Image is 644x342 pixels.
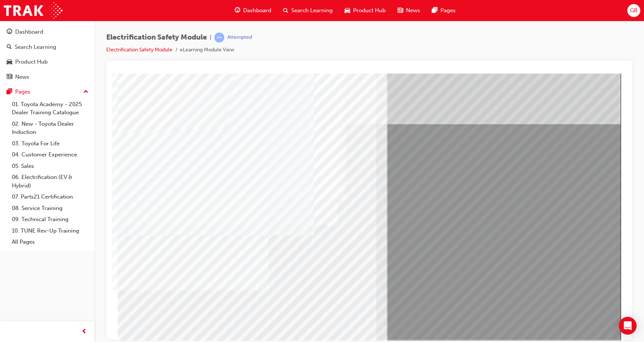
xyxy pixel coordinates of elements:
[432,6,437,15] span: pages-icon
[283,6,288,15] span: search-icon
[9,149,91,160] a: 04. Customer Experience
[7,44,12,51] span: search-icon
[277,3,339,18] a: search-iconSearch Learning
[426,3,462,18] a: pages-iconPages
[9,172,91,191] a: 06. Electrification (EV & Hybrid)
[7,74,12,81] span: news-icon
[398,6,403,15] span: news-icon
[15,88,30,96] div: Pages
[9,191,91,203] a: 07. Parts21 Certification
[291,6,333,15] span: Search Learning
[227,34,252,41] div: Attempted
[106,33,207,42] span: Electrification Safety Module
[630,6,638,15] span: GB
[15,28,43,36] div: Dashboard
[4,2,63,19] img: Trak
[235,6,240,15] span: guage-icon
[392,3,426,18] a: news-iconNews
[106,47,172,53] a: Electrification Safety Module
[627,4,640,17] button: GB
[81,327,87,336] span: prev-icon
[15,73,29,81] div: News
[7,59,12,65] span: car-icon
[83,87,88,97] span: up-icon
[406,6,420,15] span: News
[9,236,91,248] a: All Pages
[353,6,386,15] span: Product Hub
[15,58,48,66] div: Product Hub
[619,317,637,335] div: Open Intercom Messenger
[9,118,91,138] a: 02. New - Toyota Dealer Induction
[15,43,56,51] div: Search Learning
[210,33,211,42] span: |
[3,85,91,99] button: Pages
[3,55,91,69] a: Product Hub
[3,24,91,85] button: DashboardSearch LearningProduct HubNews
[345,6,350,15] span: car-icon
[9,214,91,225] a: 09. Technical Training
[229,3,277,18] a: guage-iconDashboard
[3,70,91,84] a: News
[9,225,91,237] a: 10. TUNE Rev-Up Training
[7,29,12,35] span: guage-icon
[3,25,91,39] a: Dashboard
[214,33,224,43] span: learningRecordVerb_ATTEMPT-icon
[9,203,91,214] a: 08. Service Training
[7,89,12,95] span: pages-icon
[440,6,456,15] span: Pages
[9,138,91,149] a: 03. Toyota For Life
[243,6,271,15] span: Dashboard
[180,46,234,54] li: eLearning Module View
[9,99,91,118] a: 01. Toyota Academy - 2025 Dealer Training Catalogue
[9,160,91,172] a: 05. Sales
[339,3,392,18] a: car-iconProduct Hub
[3,40,91,54] a: Search Learning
